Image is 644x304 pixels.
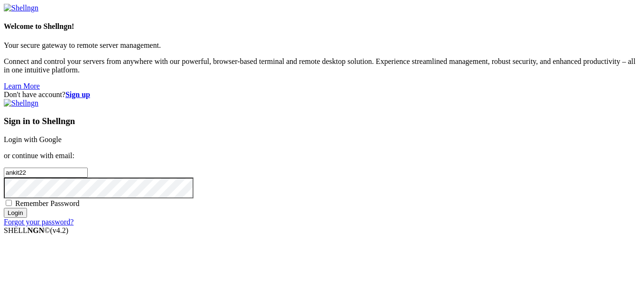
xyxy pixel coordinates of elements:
[4,208,27,218] input: Login
[4,57,640,74] p: Connect and control your servers from anywhere with our powerful, browser-based terminal and remo...
[4,22,640,31] h4: Welcome to Shellngn!
[65,90,90,98] a: Sign up
[4,226,68,234] span: SHELL ©
[4,135,62,143] a: Login with Google
[4,116,640,126] h3: Sign in to Shellngn
[4,4,38,12] img: Shellngn
[4,99,38,107] img: Shellngn
[4,152,640,160] p: or continue with email:
[4,168,88,178] input: Email address
[4,218,74,226] a: Forgot your password?
[28,226,45,234] b: NGN
[4,82,40,90] a: Learn More
[4,90,640,99] div: Don't have account?
[15,199,80,207] span: Remember Password
[4,41,640,50] p: Your secure gateway to remote server management.
[50,226,69,234] span: 4.2.0
[6,200,12,206] input: Remember Password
